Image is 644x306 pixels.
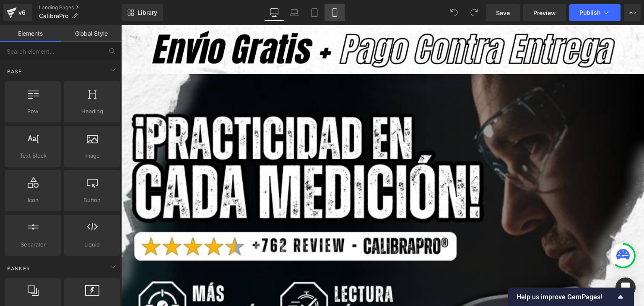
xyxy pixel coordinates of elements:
[67,240,117,249] span: Liquid
[569,4,621,21] button: Publish
[138,9,157,16] span: Library
[67,151,117,160] span: Image
[264,4,284,21] a: Desktop
[615,277,636,298] div: Open Intercom Messenger
[496,8,510,17] span: Save
[284,4,304,21] a: Laptop
[6,67,23,75] span: Base
[39,13,68,19] span: CalibraPro
[39,4,122,11] a: Landing Pages
[3,4,32,21] a: v6
[6,265,31,272] span: Banner
[517,293,615,301] span: Help us improve GemPages!
[8,240,58,249] span: Separator
[446,4,462,21] button: Undo
[523,4,566,21] a: Preview
[8,196,58,205] span: Icon
[304,4,325,21] a: Tablet
[517,292,626,302] button: Show survey - Help us improve GemPages!
[533,8,556,17] span: Preview
[624,4,641,21] button: More
[67,107,117,116] span: Heading
[8,151,58,160] span: Text Block
[466,4,483,21] button: Redo
[122,4,163,21] a: New Library
[8,107,58,116] span: Row
[325,4,345,21] a: Mobile
[61,25,122,42] a: Global Style
[67,196,117,205] span: Button
[17,7,27,18] div: v6
[579,9,600,16] span: Publish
